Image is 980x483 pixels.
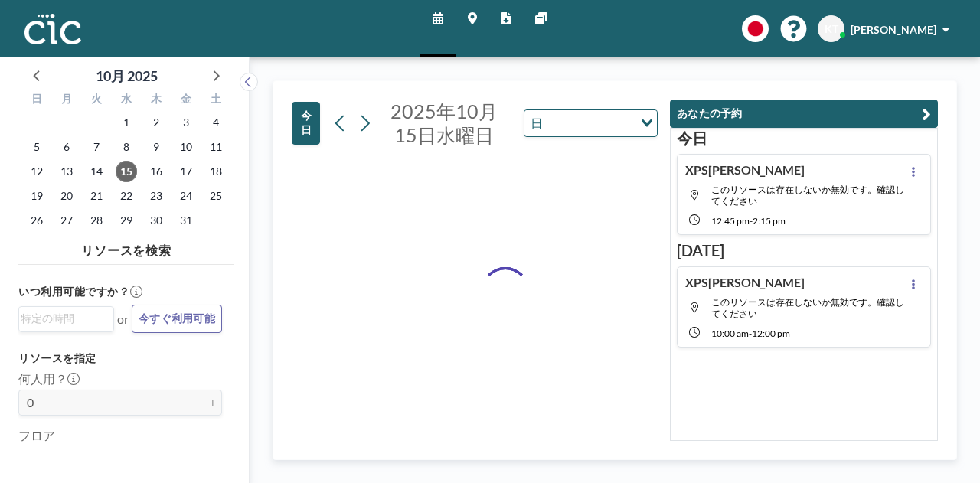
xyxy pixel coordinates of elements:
span: 2025年10月27日月曜日 [56,210,77,231]
span: 2025年10月7日火曜日 [86,136,107,158]
span: 2025年10月17日金曜日 [175,161,197,182]
div: 10月 2025 [96,65,158,86]
span: 2025年10月8日水曜日 [116,136,137,158]
span: 2025年10月31日金曜日 [175,210,197,231]
span: 2025年10月9日木曜日 [145,136,167,158]
span: 2025年10月13日月曜日 [56,161,77,182]
button: - [185,390,204,416]
span: 2025年10月6日月曜日 [56,136,77,158]
span: - [749,328,752,339]
h3: [DATE] [677,241,931,260]
h4: XPS[PERSON_NAME] [685,162,805,178]
span: KT [825,22,838,36]
label: 何人用？ [18,371,80,387]
span: 2025年10月16日木曜日 [145,161,167,182]
h4: リソースを検索 [18,237,234,258]
span: - [750,215,753,227]
span: 今すぐ利用可能 [139,312,215,326]
span: 2025年10月11日土曜日 [205,136,227,158]
div: 日 [22,90,52,110]
span: 2025年10月15日水曜日 [116,161,137,182]
span: 2025年10月22日水曜日 [116,185,137,207]
div: Search for option [19,307,113,330]
span: このリソースは存在しないか無効です。確認してください [711,296,904,319]
span: 2025年10月20日月曜日 [56,185,77,207]
span: 2025年10月21日火曜日 [86,185,107,207]
h4: XPS[PERSON_NAME] [685,275,805,290]
span: 2025年10月1日水曜日 [116,112,137,133]
div: 木 [141,90,171,110]
button: 今日 [292,102,320,145]
span: このリソースは存在しないか無効です。確認してください [711,184,904,207]
span: 2025年10月2日木曜日 [145,112,167,133]
span: 2:15 PM [753,215,786,227]
span: 2025年10月4日土曜日 [205,112,227,133]
span: [PERSON_NAME] [851,23,936,36]
div: 水 [112,90,142,110]
span: 2025年10月14日火曜日 [86,161,107,182]
button: あなたの予約 [670,100,938,128]
div: Search for option [524,110,657,136]
input: Search for option [547,113,632,133]
span: 2025年10月5日日曜日 [26,136,47,158]
button: 今すぐ利用可能 [132,305,222,333]
span: 10:00 AM [711,328,749,339]
span: 2025年10月28日火曜日 [86,210,107,231]
div: 金 [171,90,201,110]
span: 2025年10月10日金曜日 [175,136,197,158]
div: 土 [201,90,230,110]
div: 火 [82,90,112,110]
span: 2025年10月30日木曜日 [145,210,167,231]
button: + [204,390,222,416]
input: Search for option [21,310,105,327]
h3: リソースを指定 [18,351,222,365]
span: 日 [528,113,546,133]
span: 2025年10月15日水曜日 [390,100,498,146]
span: 2025年10月19日日曜日 [26,185,47,207]
span: 2025年10月29日水曜日 [116,210,137,231]
label: フロア [18,428,55,443]
span: 2025年10月23日木曜日 [145,185,167,207]
span: 12:00 PM [752,328,790,339]
span: 2025年10月26日日曜日 [26,210,47,231]
span: or [117,312,129,327]
span: 2025年10月24日金曜日 [175,185,197,207]
img: organization-logo [24,14,81,44]
div: 月 [52,90,82,110]
span: 2025年10月25日土曜日 [205,185,227,207]
span: 2025年10月12日日曜日 [26,161,47,182]
span: 2025年10月3日金曜日 [175,112,197,133]
h3: 今日 [677,129,931,148]
span: 2025年10月18日土曜日 [205,161,227,182]
span: 12:45 PM [711,215,750,227]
